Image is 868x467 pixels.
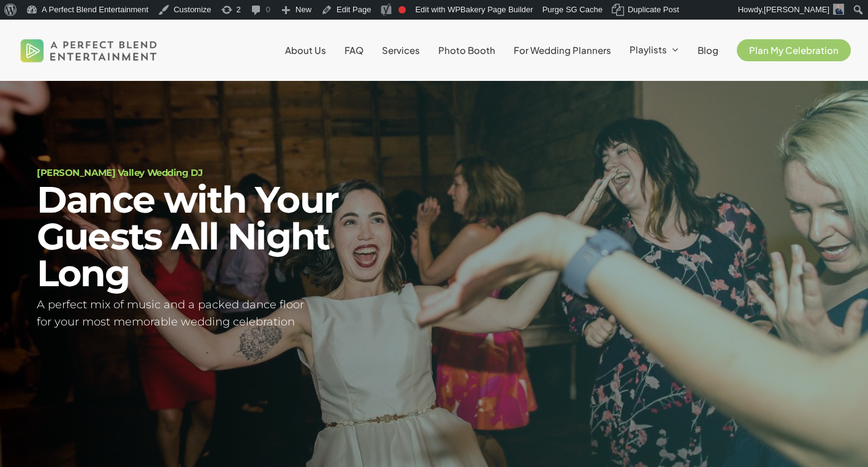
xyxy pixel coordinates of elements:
h5: A perfect mix of music and a packed dance floor for your most memorable wedding celebration [37,296,419,332]
span: Services [382,44,420,56]
a: Blog [698,45,718,55]
img: A Perfect Blend Entertainment [17,28,161,72]
a: Playlists [630,45,679,56]
img: David Nazario [833,4,844,15]
div: Focus keyphrase not set [398,6,406,13]
h1: [PERSON_NAME] Valley Wedding DJ [37,168,419,177]
a: FAQ [345,45,364,55]
a: Services [382,45,420,55]
a: Photo Booth [438,45,495,55]
span: About Us [285,44,326,56]
h2: Dance with Your Guests All Night Long [37,181,419,292]
span: Plan My Celebration [749,44,839,56]
a: About Us [285,45,326,55]
span: Playlists [630,44,667,55]
span: FAQ [345,44,364,56]
a: For Wedding Planners [514,45,611,55]
span: [PERSON_NAME] [764,5,829,14]
span: For Wedding Planners [514,44,611,56]
span: Photo Booth [438,44,495,56]
span: Blog [698,44,718,56]
a: Plan My Celebration [737,45,851,55]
